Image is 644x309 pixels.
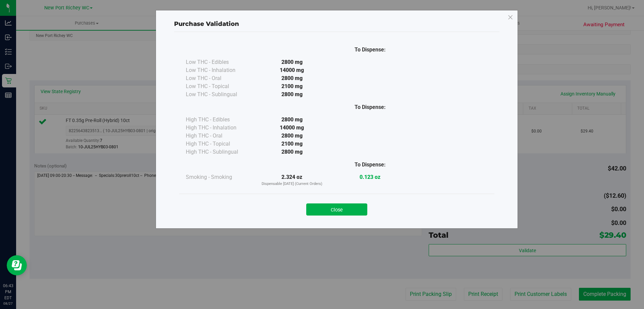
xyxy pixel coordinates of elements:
[253,58,331,66] div: 2800 mg
[7,255,27,275] iframe: Resource center
[186,140,253,148] div: High THC - Topical
[186,116,253,124] div: High THC - Edibles
[253,124,331,132] div: 14000 mg
[186,74,253,82] div: Low THC - Oral
[186,66,253,74] div: Low THC - Inhalation
[174,20,239,28] span: Purchase Validation
[253,66,331,74] div: 14000 mg
[186,132,253,140] div: High THC - Oral
[186,58,253,66] div: Low THC - Edibles
[253,173,331,187] div: 2.324 oz
[253,82,331,90] div: 2100 mg
[253,140,331,148] div: 2100 mg
[331,103,409,111] div: To Dispense:
[186,148,253,156] div: High THC - Sublingual
[253,148,331,156] div: 2800 mg
[253,116,331,124] div: 2800 mg
[186,90,253,99] div: Low THC - Sublingual
[331,46,409,54] div: To Dispense:
[306,203,367,216] button: Close
[186,82,253,90] div: Low THC - Topical
[360,174,380,180] strong: 0.123 oz
[253,132,331,140] div: 2800 mg
[186,124,253,132] div: High THC - Inhalation
[186,173,253,181] div: Smoking - Smoking
[253,181,331,187] p: Dispensable [DATE] (Current Orders)
[253,90,331,99] div: 2800 mg
[331,161,409,169] div: To Dispense:
[253,74,331,82] div: 2800 mg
